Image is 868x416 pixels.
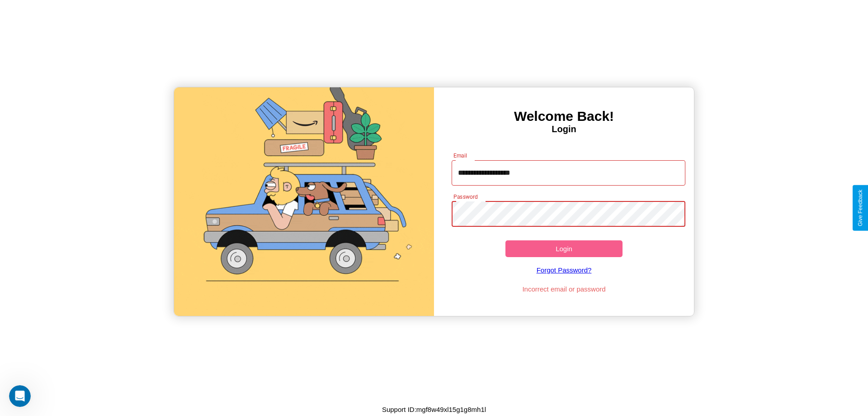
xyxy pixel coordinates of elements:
label: Email [453,152,467,159]
p: Support ID: mgf8w49xl15g1g8mh1l [382,403,486,416]
button: Login [505,240,623,257]
div: Give Feedback [857,190,863,226]
h4: Login [434,124,694,134]
img: gif [174,87,434,316]
label: Password [453,193,477,201]
p: Incorrect email or password [447,283,681,295]
h3: Welcome Back! [434,109,694,124]
a: Forgot Password? [447,257,681,283]
iframe: Intercom live chat [9,385,31,407]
